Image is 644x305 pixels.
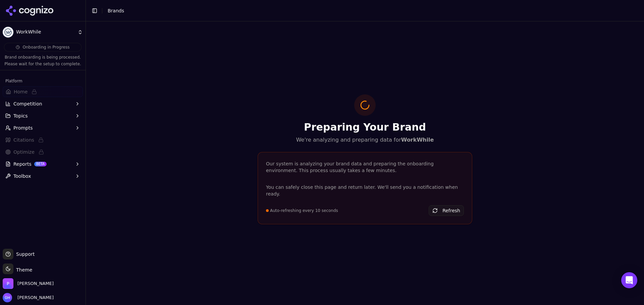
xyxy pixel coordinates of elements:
img: WorkWhile [3,27,13,37]
span: [PERSON_NAME] [15,295,54,301]
div: Platform [3,76,83,86]
span: Auto-refreshing every 10 seconds [270,208,338,213]
button: Prompts [3,123,83,133]
span: Prompts [13,125,33,131]
span: Brands [108,8,124,13]
span: Perrill [17,281,54,287]
span: Home [14,88,28,95]
span: Onboarding in Progress [22,45,69,50]
span: Citations [13,137,34,143]
p: You can safely close this page and return later. We'll send you a notification when ready. [266,184,464,197]
span: Competition [13,100,42,107]
span: BETA [34,162,47,166]
p: Brand onboarding is being processed. Please wait for the setup to complete. [4,54,82,67]
span: Toolbox [13,173,31,179]
strong: WorkWhile [401,137,434,143]
span: Optimize [13,149,35,155]
nav: breadcrumb [108,7,625,14]
span: Theme [13,267,32,273]
img: Perrill [3,278,13,289]
img: Grace Hallen [3,293,12,302]
button: Open organization switcher [3,278,54,289]
h1: Preparing Your Brand [258,121,472,133]
button: ReportsBETA [3,159,83,169]
button: Competition [3,98,83,109]
button: Open user button [3,293,54,302]
span: Reports [13,161,32,167]
span: WorkWhile [16,29,75,35]
div: Our system is analyzing your brand data and preparing the onboarding environment. This process us... [266,160,464,174]
p: We're analyzing and preparing data for [258,136,472,144]
button: Topics [3,110,83,121]
span: Topics [13,112,28,119]
button: Refresh [429,205,464,216]
span: Support [13,251,35,257]
div: Open Intercom Messenger [621,272,637,288]
button: Toolbox [3,171,83,181]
